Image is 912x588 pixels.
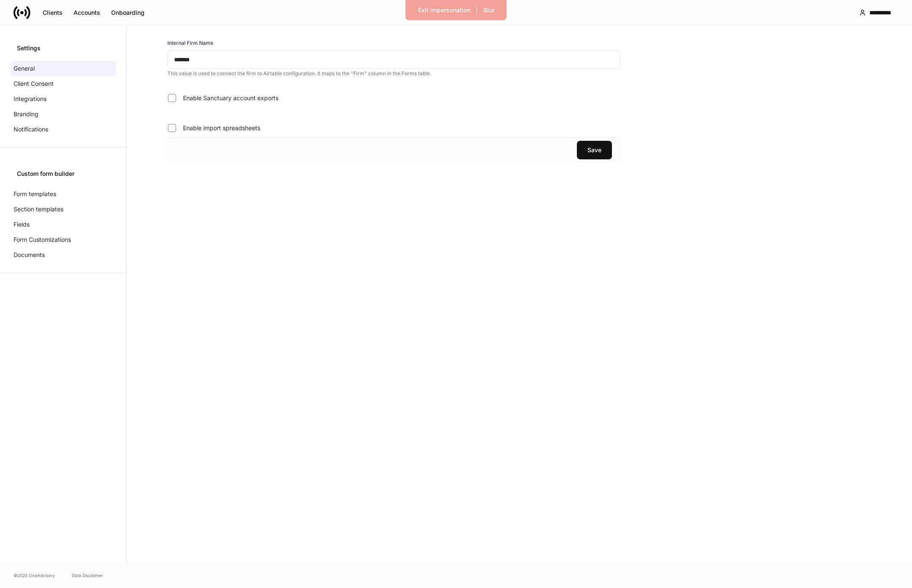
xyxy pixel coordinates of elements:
span: © 2025 OneAdvisory [14,572,55,579]
a: Notifications [10,122,116,137]
button: Clients [37,6,68,19]
div: Accounts [74,8,100,17]
a: Form templates [10,186,116,202]
button: Onboarding [106,6,150,19]
span: Enable import spreadsheets [183,124,260,132]
a: Integrations [10,91,116,107]
div: Blur [483,6,494,14]
a: Branding [10,107,116,122]
p: General [14,64,35,73]
button: Exit Impersonation [412,3,476,17]
div: Onboarding [111,8,145,17]
button: Accounts [68,6,106,19]
span: Enable Sanctuary account exports [183,94,279,102]
p: Form Customizations [14,235,71,244]
a: Fields [10,217,116,232]
div: Exit Impersonation [418,6,470,14]
div: Clients [43,8,63,17]
p: Notifications [14,125,48,134]
a: General [10,61,116,76]
a: Client Consent [10,76,116,91]
p: Client Consent [14,79,54,88]
p: Integrations [14,95,46,103]
a: Data Disclaimer [72,572,103,579]
div: Save [587,146,601,154]
h6: Internal Firm Name [167,39,213,47]
p: Branding [14,110,38,118]
button: Save [577,141,612,159]
p: This value is used to connect the firm to Airtable configuration. It maps to the "Firm" column in... [167,70,620,77]
a: Documents [10,247,116,263]
p: Form templates [14,190,56,198]
a: Section templates [10,202,116,217]
button: Blur [478,3,500,17]
p: Fields [14,220,30,229]
div: Settings [17,44,109,52]
div: Custom form builder [17,170,109,178]
p: Section templates [14,205,63,213]
p: Documents [14,251,45,259]
a: Form Customizations [10,232,116,247]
